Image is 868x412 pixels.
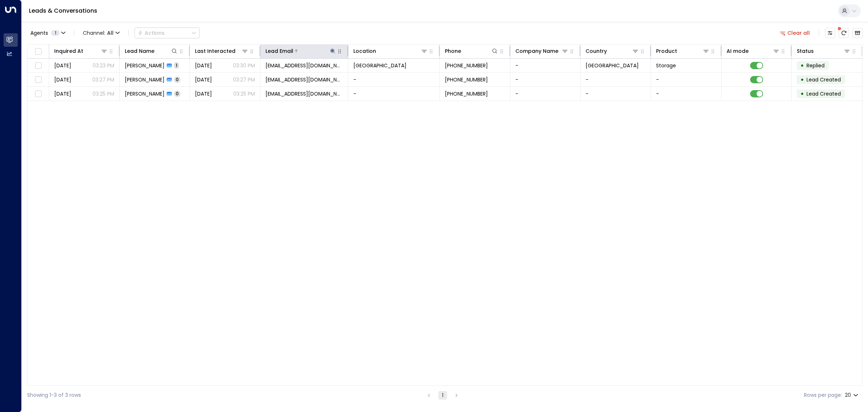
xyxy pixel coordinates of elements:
span: Replied [807,62,825,69]
div: Last Interacted [195,47,235,55]
p: 03:30 PM [233,62,255,69]
td: - [510,87,581,101]
td: - [510,73,581,87]
button: Clear all [777,28,813,38]
p: 03:27 PM [92,76,114,83]
div: Last Interacted [195,47,248,55]
div: Country [586,47,607,55]
td: - [348,87,440,101]
span: Lead Created [807,90,841,97]
div: Phone [445,47,461,55]
div: Inquired At [54,47,83,55]
span: +441753000000 [445,62,488,69]
td: - [651,73,722,87]
button: Agents1 [27,28,68,38]
span: There are new threads available. Refresh the grid to view the latest updates. [839,28,849,38]
span: Yesterday [54,62,71,69]
span: Yesterday [54,76,71,83]
div: Actions [138,30,165,36]
td: - [580,73,651,87]
span: 0 [174,91,180,97]
label: Rows per page: [804,391,842,399]
span: Rajuta Higgins [125,76,165,83]
span: Space Station Slough [353,62,407,69]
td: - [348,73,440,87]
span: 1 [174,62,179,68]
td: - [651,87,722,101]
span: +441753000000 [445,76,488,83]
div: Inquired At [54,47,108,55]
a: Leads & Conversations [29,7,97,15]
span: 0 [174,76,180,83]
span: Toggle select row [34,89,43,98]
div: Lead Name [125,47,154,55]
span: Rajuta Higgins [125,90,165,97]
div: • [800,73,804,86]
span: rajuttahiggins@gmail.com [265,90,343,97]
span: United Kingdom [586,62,639,69]
div: Country [586,47,639,55]
div: Phone [445,47,498,55]
span: Yesterday [195,90,212,97]
span: Yesterday [195,76,212,83]
div: Showing 1-3 of 3 rows [27,391,81,399]
div: Status [797,47,851,55]
button: Customize [825,28,835,38]
div: Product [656,47,677,55]
div: Status [797,47,814,55]
td: - [510,59,581,72]
div: • [800,88,804,100]
p: 03:23 PM [93,62,114,69]
div: Lead Name [125,47,178,55]
nav: pagination navigation [424,391,461,400]
span: All [107,30,114,36]
span: Storage [656,62,676,69]
div: Lead Email [265,47,336,55]
span: Agents [30,30,48,35]
span: rajuttahiggins@gmail.com [265,76,343,83]
span: Channel: [80,28,123,38]
p: 03:25 PM [233,90,255,97]
button: page 1 [438,391,447,400]
div: Lead Email [265,47,293,55]
span: Toggle select row [34,75,43,84]
button: Actions [135,28,200,38]
span: Yesterday [195,62,212,69]
span: rajuttahiggins@gmail.com [265,62,343,69]
span: 1 [51,30,60,36]
div: AI mode [727,47,749,55]
p: 03:25 PM [93,90,114,97]
span: Rajuta Higgins [125,62,165,69]
span: Toggle select all [34,47,43,56]
div: Location [353,47,376,55]
span: Toggle select row [34,61,43,70]
p: 03:27 PM [233,76,255,83]
div: Button group with a nested menu [135,28,200,38]
div: • [800,59,804,72]
button: Channel:All [80,28,123,38]
div: Product [656,47,710,55]
span: Yesterday [54,90,71,97]
div: AI mode [727,47,780,55]
button: Archived Leads [852,28,863,38]
div: 20 [845,390,860,400]
span: +441753000000 [445,90,488,97]
div: Company Name [515,47,558,55]
td: - [580,87,651,101]
span: Lead Created [807,76,841,83]
div: Company Name [515,47,569,55]
div: Location [353,47,428,55]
